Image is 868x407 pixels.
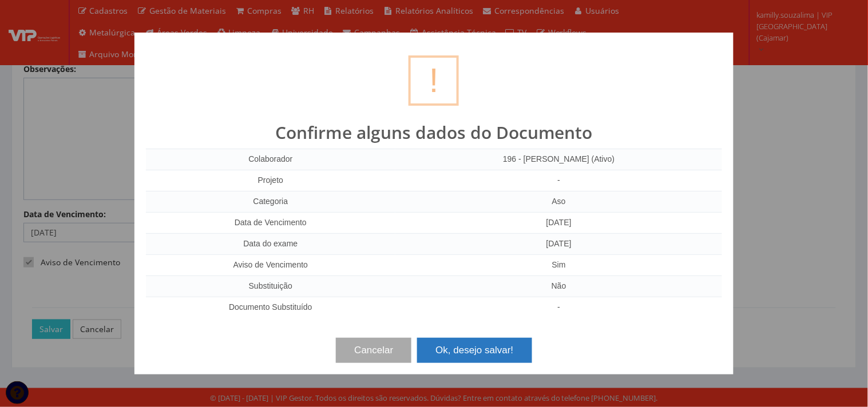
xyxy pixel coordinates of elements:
td: Categoria [146,191,396,212]
button: Cancelar [336,338,411,363]
td: Data do exame [146,233,396,254]
td: Colaborador [146,149,396,170]
td: Aso [395,191,722,212]
td: Substituição [146,276,396,297]
td: - [395,297,722,317]
td: - [395,170,722,191]
td: Sim [395,254,722,276]
td: Aviso de Vencimento [146,254,396,276]
td: Projeto [146,170,396,191]
td: [DATE] [395,212,722,233]
td: Não [395,276,722,297]
div: ! [409,55,459,106]
td: Data de Vencimento [146,212,396,233]
td: Documento Substituído [146,297,396,317]
h2: Confirme alguns dados do Documento [146,123,723,142]
button: Ok, desejo salvar! [417,338,532,363]
td: 196 - [PERSON_NAME] (Ativo) [395,149,722,170]
td: [DATE] [395,233,722,254]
